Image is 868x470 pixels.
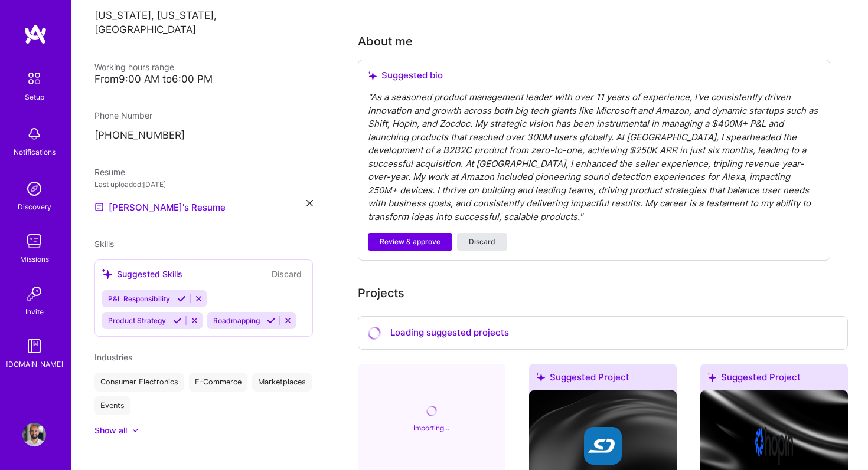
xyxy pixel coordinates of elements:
div: Discovery [18,201,51,213]
i: icon SuggestedTeams [707,373,716,382]
div: From 9:00 AM to 6:00 PM [94,73,313,86]
img: teamwork [22,229,46,253]
img: setup [22,66,47,91]
a: User Avatar [19,423,49,446]
div: Invite [25,305,44,318]
div: Suggested bio [368,70,820,81]
div: Last uploaded: [DATE] [94,178,313,190]
span: Roadmapping [213,316,260,325]
span: Industries [94,352,132,362]
button: Discard [268,267,305,281]
p: [US_STATE], [US_STATE], [GEOGRAPHIC_DATA] [94,9,313,37]
i: icon SuggestedTeams [536,373,545,382]
i: icon CircleLoadingViolet [367,326,381,340]
div: Importing... [413,422,449,434]
i: Reject [190,316,199,325]
i: icon CircleLoadingViolet [426,406,437,417]
button: Discard [457,233,507,251]
span: Discard [469,236,495,247]
i: icon SuggestedTeams [368,71,377,80]
i: Reject [194,294,203,303]
i: Accept [177,294,186,303]
span: Working hours range [94,62,174,72]
div: Show all [94,425,127,436]
div: Marketplaces [252,373,312,392]
span: Review & approve [380,236,440,247]
div: Suggested Skills [102,268,182,280]
div: About me [358,32,413,50]
img: discovery [22,177,46,201]
div: Tell us a little about yourself [358,32,413,50]
span: Phone Number [94,110,152,120]
div: Missions [20,253,49,265]
i: Reject [283,316,292,325]
span: Product Strategy [108,316,166,325]
div: Suggested Project [700,364,848,395]
a: [PERSON_NAME]'s Resume [94,200,226,214]
i: icon Close [306,200,313,206]
i: icon SuggestedTeams [102,269,112,279]
img: User Avatar [22,423,46,446]
i: Accept [173,316,182,325]
div: Consumer Electronics [94,373,184,392]
div: Add projects you've worked on [358,284,404,302]
div: Projects [358,284,404,302]
img: Resume [94,202,104,212]
img: bell [22,122,46,146]
div: Notifications [14,146,56,158]
img: Invite [22,282,46,305]
div: Suggested Project [529,364,677,395]
img: Company logo [584,427,622,465]
i: Accept [267,316,276,325]
div: Loading suggested projects [358,316,848,350]
div: E-Commerce [189,373,247,392]
button: Review & approve [368,233,452,251]
div: " As a seasoned product management leader with over 11 years of experience, I've consistently dri... [368,91,820,224]
p: [PHONE_NUMBER] [94,129,313,143]
div: Setup [25,91,44,103]
img: guide book [22,334,46,358]
div: [DOMAIN_NAME] [6,358,63,370]
span: Resume [94,167,125,177]
div: Events [94,396,130,415]
img: logo [24,24,47,45]
span: P&L Responsibility [108,294,170,303]
span: Skills [94,239,114,249]
img: Company logo [755,427,793,465]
